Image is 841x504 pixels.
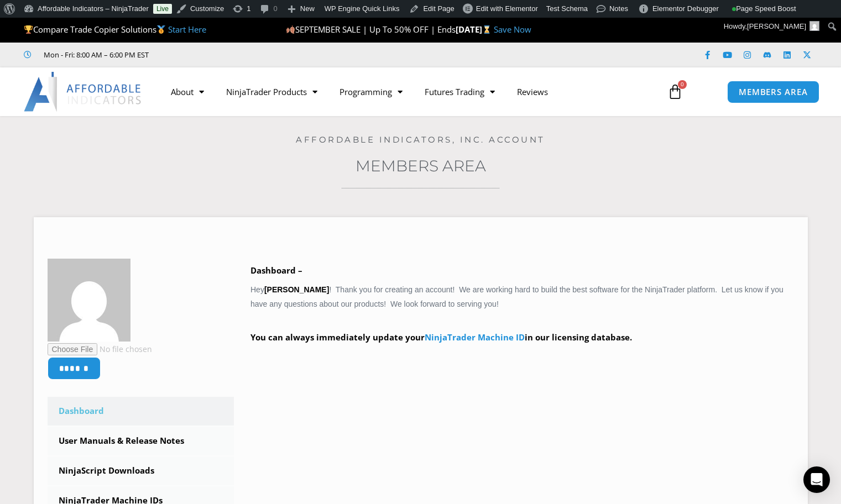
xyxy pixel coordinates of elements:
[651,76,699,108] a: 0
[48,259,130,342] img: 83961ee70edc86d96254b98d11301f0a4f1435bd8fc34dcaa6bdd6a6e89a3844
[678,80,687,89] span: 0
[476,4,538,13] span: Edit with Elementor
[250,265,302,276] b: Dashboard –
[296,134,545,145] a: Affordable Indicators, Inc. Account
[328,79,414,104] a: Programming
[157,25,165,34] img: 🥇
[250,263,794,361] div: Hey ! Thank you for creating an account! We are working hard to build the best software for the N...
[425,332,525,343] a: NinjaTrader Machine ID
[494,24,531,35] a: Save Now
[215,79,328,104] a: NinjaTrader Products
[803,466,830,493] div: Open Intercom Messenger
[153,4,172,14] a: Live
[286,24,456,35] span: SEPTEMBER SALE | Up To 50% OFF | Ends
[41,48,149,61] span: Mon - Fri: 8:00 AM – 6:00 PM EST
[506,79,559,104] a: Reviews
[414,79,506,104] a: Futures Trading
[739,88,808,96] span: MEMBERS AREA
[24,72,143,112] img: LogoAI | Affordable Indicators – NinjaTrader
[164,49,330,60] iframe: Customer reviews powered by Trustpilot
[456,24,494,35] strong: [DATE]
[160,79,215,104] a: About
[747,22,806,30] span: [PERSON_NAME]
[720,18,824,35] a: Howdy,
[160,79,656,104] nav: Menu
[264,285,329,294] strong: [PERSON_NAME]
[48,427,234,455] a: User Manuals & Release Notes
[168,24,206,35] a: Start Here
[286,25,295,34] img: 🍂
[356,156,486,175] a: Members Area
[48,397,234,426] a: Dashboard
[483,25,491,34] img: ⌛
[24,25,33,34] img: 🏆
[24,24,206,35] span: Compare Trade Copier Solutions
[250,332,632,343] strong: You can always immediately update your in our licensing database.
[727,81,819,103] a: MEMBERS AREA
[48,456,234,485] a: NinjaScript Downloads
